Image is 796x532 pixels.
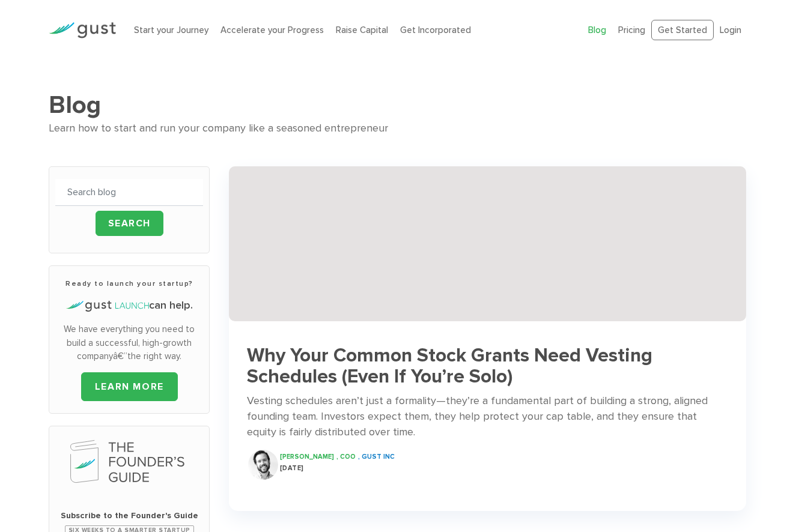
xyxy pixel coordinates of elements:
span: [PERSON_NAME] [280,453,334,461]
a: Raise Capital [336,25,388,35]
input: Search [96,211,164,236]
input: Search blog [55,179,203,206]
span: , Gust INC [358,453,395,461]
a: LEARN MORE [81,372,178,401]
a: Login [720,25,741,35]
h1: Blog [49,90,747,120]
a: Get Started [651,20,714,41]
img: Gust Logo [49,22,116,38]
span: Subscribe to the Founder's Guide [55,510,203,522]
a: Insurance Policies Every Startup Should Have F2a64fc1bf280eff2f373458f737de87ffa66c2e112c319b195b... [229,166,746,492]
a: Blog [588,25,606,35]
h3: Why Your Common Stock Grants Need Vesting Schedules (Even If You’re Solo) [247,345,728,387]
a: Get Incorporated [400,25,471,35]
span: [DATE] [280,464,304,472]
div: Learn how to start and run your company like a seasoned entrepreneur [49,120,747,138]
div: Vesting schedules aren’t just a formality—they’re a fundamental part of building a strong, aligne... [247,393,728,440]
img: Ryan Nash [248,450,278,480]
h4: can help. [55,298,203,313]
a: Accelerate your Progress [220,25,324,35]
span: , COO [336,453,356,461]
a: Pricing [618,25,645,35]
a: Start your Journey [134,25,208,35]
h3: Ready to launch your startup? [55,278,203,289]
p: We have everything you need to build a successful, high-growth companyâ€”the right way. [55,322,203,363]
